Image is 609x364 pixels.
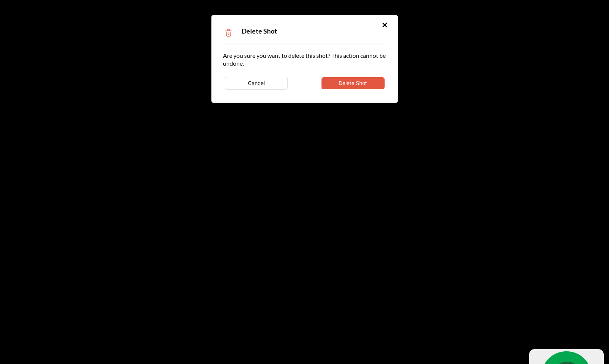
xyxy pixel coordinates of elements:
[321,77,385,89] button: Delete Shot
[10,1,65,57] img: Agent profile image
[223,51,386,91] div: Are you sure you want to delete this shot? This action cannot be undone.
[225,77,288,90] button: Cancel
[242,27,277,35] span: Delete Shot
[223,27,234,38] img: Trash Icon
[529,348,605,364] iframe: chat widget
